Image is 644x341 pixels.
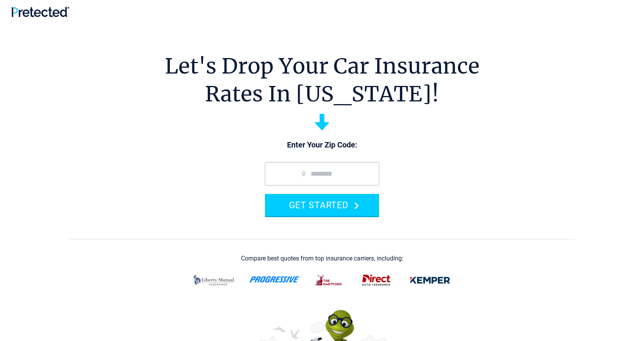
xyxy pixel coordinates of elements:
[265,162,379,185] input: zip code
[165,52,480,108] h1: Let's Drop Your Car Insurance Rates In [US_STATE]!
[189,270,240,290] img: liberty
[241,255,403,262] div: Compare best quotes from top insurance carriers, including:
[265,194,379,216] button: GET STARTED
[12,7,69,17] img: Pretected Logo
[310,270,348,290] img: thehartford
[257,140,387,151] p: Enter Your Zip Code:
[357,270,395,290] img: direct
[249,276,301,283] img: progressive
[405,270,456,290] img: kemper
